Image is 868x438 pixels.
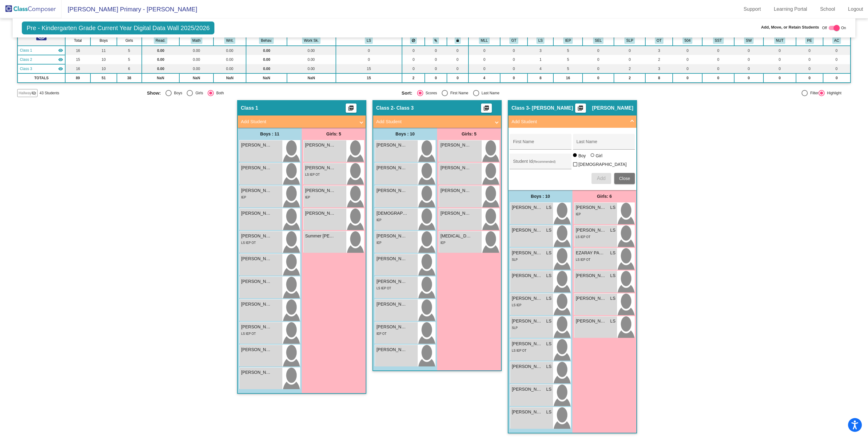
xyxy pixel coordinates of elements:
[610,295,615,302] span: LS
[241,105,258,111] span: Class 1
[702,55,734,64] td: 0
[402,55,425,64] td: 0
[447,64,468,73] td: 0
[614,64,645,73] td: 2
[468,35,500,46] th: Multi Language Learner
[213,46,246,55] td: 0.00
[796,64,823,73] td: 0
[425,35,447,46] th: Keep with students
[576,295,607,302] span: [PERSON_NAME]
[500,73,528,83] td: 0
[376,105,393,111] span: Class 2
[528,35,553,46] th: Life Skills
[305,165,336,171] span: [PERSON_NAME]
[142,73,180,83] td: NaN
[241,278,272,285] span: [PERSON_NAME]
[734,35,763,46] th: School Wide Intervention
[577,105,584,114] mat-icon: picture_as_pdf
[512,105,529,111] span: Class 3
[576,250,607,256] span: EZARAY PARKS
[117,46,142,55] td: 5
[287,46,336,55] td: 0.00
[376,332,387,335] span: IEP OT
[513,142,568,147] input: First Name
[440,241,445,244] span: IEP
[259,37,274,44] button: Behav.
[305,210,336,217] span: [PERSON_NAME]
[440,187,471,194] span: [PERSON_NAME]
[546,363,551,370] span: LS
[117,64,142,73] td: 6
[241,369,272,376] span: [PERSON_NAME]
[336,46,402,55] td: 0
[65,73,90,83] td: 89
[62,4,197,14] span: [PERSON_NAME] Primary - [PERSON_NAME]
[512,349,527,352] span: LS IEP OT
[481,104,492,113] button: Print Students Details
[336,55,402,64] td: 0
[468,46,500,55] td: 0
[376,301,407,307] span: [PERSON_NAME]
[18,73,65,83] td: TOTALS
[796,55,823,64] td: 0
[763,64,796,73] td: 0
[734,55,763,64] td: 0
[179,64,213,73] td: 0.00
[528,46,553,55] td: 3
[645,35,673,46] th: Occupational Therapy IEP
[823,35,850,46] th: Attendance Concerns
[546,386,551,393] span: LS
[536,37,544,44] button: LS
[117,73,142,83] td: 38
[402,73,425,83] td: 2
[346,104,356,113] button: Print Students Details
[58,66,63,71] mat-icon: visibility
[702,64,734,73] td: 0
[447,35,468,46] th: Keep with teacher
[645,64,673,73] td: 3
[576,213,581,216] span: IEP
[734,46,763,55] td: 0
[246,73,287,83] td: NaN
[553,55,583,64] td: 5
[448,90,468,96] div: First Name
[305,196,310,199] span: IEP
[142,55,180,64] td: 0.00
[513,161,568,166] input: Student Id
[591,173,611,184] button: Add
[553,46,583,55] td: 5
[763,46,796,55] td: 0
[610,318,615,324] span: LS
[583,73,614,83] td: 0
[576,235,591,239] span: LS IEP OT
[402,90,652,96] mat-radio-group: Select an option
[20,57,32,62] span: Class 2
[610,272,615,279] span: LS
[614,35,645,46] th: Speech IEP
[576,227,607,233] span: [PERSON_NAME]
[528,64,553,73] td: 4
[546,227,551,233] span: LS
[512,409,543,415] span: [PERSON_NAME]
[763,35,796,46] th: Nut Allergy
[575,104,586,113] button: Print Students Details
[305,187,336,194] span: [PERSON_NAME]
[241,187,272,194] span: [PERSON_NAME]
[512,363,543,370] span: [PERSON_NAME]
[610,227,615,233] span: LS
[614,55,645,64] td: 0
[614,46,645,55] td: 0
[624,37,635,44] button: SLP
[546,250,551,256] span: LS
[90,35,117,46] th: Boys
[597,176,605,181] span: Add
[18,90,31,96] span: Hallway
[796,73,823,83] td: 0
[734,64,763,73] td: 0
[509,37,518,44] button: GT
[702,46,734,55] td: 0
[713,37,724,44] button: SST
[645,46,673,55] td: 3
[823,73,850,83] td: 0
[376,324,407,330] span: [PERSON_NAME]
